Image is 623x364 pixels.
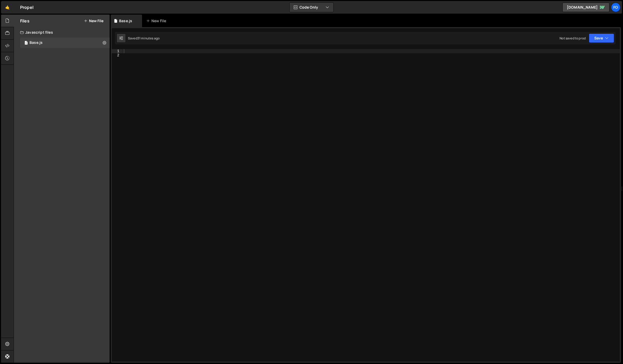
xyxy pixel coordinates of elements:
button: Code Only [290,3,333,12]
div: Javascript files [14,27,110,38]
div: 1 [112,49,123,53]
div: Base.js [30,40,43,45]
a: 🤙 [1,1,14,14]
span: 1 [25,41,28,45]
a: [DOMAIN_NAME] [562,3,609,12]
a: fo [611,3,620,12]
div: Base.js [119,18,132,23]
div: New File [146,18,168,23]
div: 2 [112,53,123,57]
button: New File [84,19,103,23]
div: 17111/47186.js [20,38,110,48]
div: Propel [20,4,33,10]
div: Saved [128,36,160,40]
h2: Files [20,18,30,24]
div: 31 minutes ago [137,36,160,40]
div: Not saved to prod [560,36,586,40]
button: Save [589,33,614,43]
